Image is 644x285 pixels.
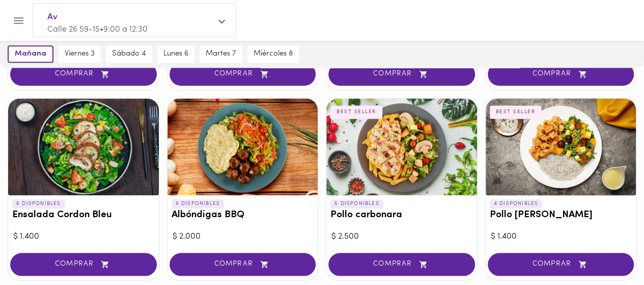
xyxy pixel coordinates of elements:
[170,63,316,86] button: COMPRAR
[8,98,159,195] div: Ensalada Cordon Bleu
[341,70,462,79] span: COMPRAR
[59,45,101,63] button: viernes 3
[8,45,53,63] button: mañana
[15,49,46,59] span: mañana
[23,260,144,269] span: COMPRAR
[23,70,144,79] span: COMPRAR
[112,49,146,59] span: sábado 4
[206,49,236,59] span: martes 7
[157,45,194,63] button: lunes 6
[490,210,632,221] h3: Pollo [PERSON_NAME]
[172,199,225,209] p: 8 DISPONIBLES
[490,199,543,209] p: 4 DISPONIBLES
[13,231,154,243] div: $ 1.400
[172,210,314,221] h3: Albóndigas BBQ
[500,260,622,269] span: COMPRAR
[341,260,462,269] span: COMPRAR
[326,98,477,195] div: Pollo carbonara
[330,210,473,221] h3: Pollo carbonara
[585,226,634,275] iframe: Messagebird Livechat Widget
[12,210,155,221] h3: Ensalada Cordon Bleu
[254,49,293,59] span: miércoles 8
[173,231,313,243] div: $ 2.000
[331,231,472,243] div: $ 2.500
[500,70,622,79] span: COMPRAR
[163,49,188,59] span: lunes 6
[6,8,31,33] button: Menu
[170,253,316,276] button: COMPRAR
[10,253,157,276] button: COMPRAR
[47,11,211,24] span: Av
[491,231,631,243] div: $ 1.400
[10,63,157,86] button: COMPRAR
[200,45,242,63] button: martes 7
[328,63,475,86] button: COMPRAR
[490,106,542,119] div: BEST SELLER
[167,98,318,195] div: Albóndigas BBQ
[247,45,299,63] button: miércoles 8
[47,25,148,34] span: Calle 26 59-15 • 9:00 a 12:30
[12,199,65,209] p: 6 DISPONIBLES
[488,253,634,276] button: COMPRAR
[330,199,383,209] p: 5 DISPONIBLES
[182,70,303,79] span: COMPRAR
[65,49,95,59] span: viernes 3
[182,260,303,269] span: COMPRAR
[486,98,636,195] div: Pollo Tikka Massala
[328,253,475,276] button: COMPRAR
[488,63,634,86] button: COMPRAR
[330,106,382,119] div: BEST SELLER
[106,45,152,63] button: sábado 4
